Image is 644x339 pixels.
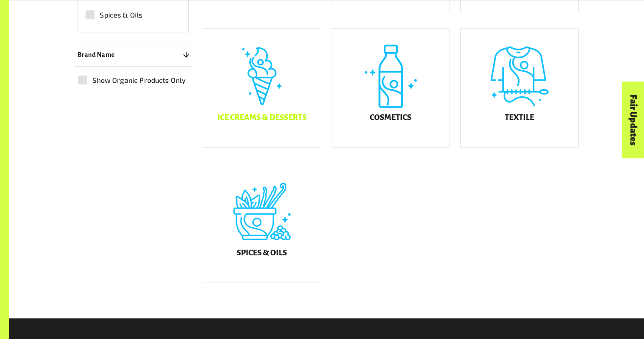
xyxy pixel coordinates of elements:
[203,164,321,283] a: Spices & Oils
[74,47,192,63] button: Brand Name
[332,28,450,148] a: Cosmetics
[505,113,534,122] h5: Textile
[203,28,321,148] a: Ice Creams & Desserts
[217,113,307,122] h5: Ice Creams & Desserts
[370,113,411,122] h5: Cosmetics
[92,75,186,85] span: Show Organic Products Only
[100,10,142,20] span: Spices & Oils
[78,49,115,60] p: Brand Name
[460,28,579,148] a: Textile
[237,249,287,258] h5: Spices & Oils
